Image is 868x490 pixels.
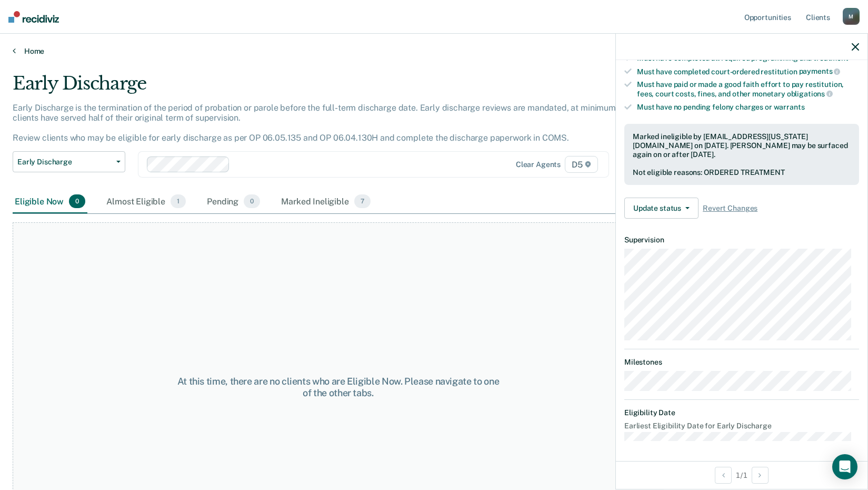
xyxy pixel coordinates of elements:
[799,67,841,75] span: payments
[624,408,859,417] dt: Eligibility Date
[8,11,59,23] img: Recidiviz
[624,236,859,244] dt: Supervision
[637,67,859,76] div: Must have completed court-ordered restitution
[633,132,851,159] div: Marked ineligible by [EMAIL_ADDRESS][US_STATE][DOMAIN_NAME] on [DATE]. [PERSON_NAME] may be surfa...
[176,376,501,398] div: At this time, there are no clients who are Eligible Now. Please navigate to one of the other tabs.
[633,168,851,177] div: Not eligible reasons: ORDERED TREATMENT
[279,190,373,213] div: Marked Ineligible
[715,467,732,484] button: Previous Opportunity
[637,80,859,98] div: Must have paid or made a good faith effort to pay restitution, fees, court costs, fines, and othe...
[69,194,85,208] span: 0
[787,90,833,98] span: obligations
[774,103,805,111] span: warrants
[624,358,859,367] dt: Milestones
[171,194,186,208] span: 1
[813,54,849,62] span: treatment
[565,156,598,173] span: D5
[17,158,112,166] span: Early Discharge
[832,454,857,479] div: Open Intercom Messenger
[13,103,638,143] p: Early Discharge is the termination of the period of probation or parole before the full-term disc...
[516,160,561,169] div: Clear agents
[616,461,867,489] div: 1 / 1
[703,204,757,213] span: Revert Changes
[843,8,860,25] div: M
[244,194,260,208] span: 0
[752,467,769,484] button: Next Opportunity
[13,46,855,56] a: Home
[624,422,859,430] dt: Earliest Eligibility Date for Early Discharge
[637,103,859,112] div: Must have no pending felony charges or
[104,190,188,213] div: Almost Eligible
[13,73,664,103] div: Early Discharge
[624,198,699,219] button: Update status
[13,190,87,213] div: Eligible Now
[205,190,262,213] div: Pending
[354,194,371,208] span: 7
